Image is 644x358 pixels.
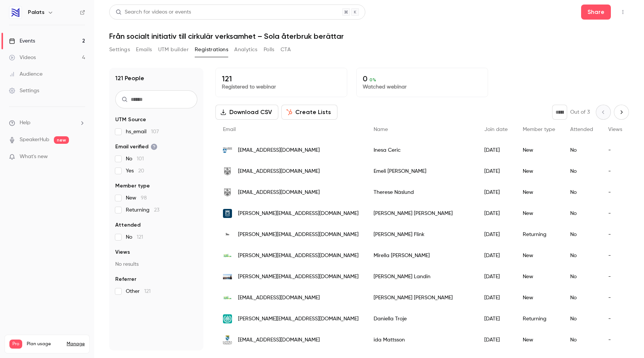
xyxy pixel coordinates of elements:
[223,167,232,176] img: sunne.se
[20,153,48,161] span: What's new
[116,8,191,16] div: Search for videos or events
[515,182,563,203] div: New
[515,266,563,287] div: New
[9,54,36,61] div: Videos
[223,274,232,279] img: stockholm.se
[601,287,630,308] div: -
[238,146,320,154] span: [EMAIL_ADDRESS][DOMAIN_NAME]
[515,308,563,329] div: Returning
[238,189,320,197] span: [EMAIL_ADDRESS][DOMAIN_NAME]
[477,308,515,329] div: [DATE]
[563,140,601,161] div: No
[477,140,515,161] div: [DATE]
[366,308,477,329] div: Daniella Troje
[9,340,22,349] span: Pro
[366,140,477,161] div: Inesa Ceric
[477,287,515,308] div: [DATE]
[366,245,477,266] div: Mirella [PERSON_NAME]
[234,44,258,56] button: Analytics
[126,128,159,136] span: hs_email
[515,224,563,245] div: Returning
[238,210,359,218] span: [PERSON_NAME][EMAIL_ADDRESS][DOMAIN_NAME]
[366,182,477,203] div: Therese Näslund
[223,209,232,218] img: saffle.se
[363,83,482,91] p: Watched webinar
[223,230,232,239] img: dios.se
[563,287,601,308] div: No
[570,108,590,116] p: Out of 3
[136,44,152,56] button: Emails
[369,77,376,82] span: 0 %
[223,188,232,197] img: sunne.se
[154,207,159,213] span: 23
[223,293,232,302] img: umea.se
[515,287,563,308] div: New
[281,105,337,120] button: Create Lists
[126,155,144,163] span: No
[126,167,144,175] span: Yes
[523,127,555,132] span: Member type
[126,233,143,241] span: No
[126,206,159,214] span: Returning
[366,203,477,224] div: [PERSON_NAME] [PERSON_NAME]
[54,136,69,144] span: new
[9,37,35,45] div: Events
[515,161,563,182] div: New
[223,251,232,260] img: umea.se
[238,294,320,302] span: [EMAIL_ADDRESS][DOMAIN_NAME]
[581,5,611,20] button: Share
[563,161,601,182] div: No
[115,116,146,123] span: UTM Source
[477,224,515,245] div: [DATE]
[144,289,151,294] span: 121
[238,168,320,175] span: [EMAIL_ADDRESS][DOMAIN_NAME]
[477,203,515,224] div: [DATE]
[366,224,477,245] div: [PERSON_NAME] Flink
[222,83,341,91] p: Registered to webinar
[366,161,477,182] div: Emeli [PERSON_NAME]
[264,44,275,56] button: Polls
[20,136,49,144] a: SpeakerHub
[515,203,563,224] div: New
[563,329,601,350] div: No
[570,127,593,132] span: Attended
[608,127,622,132] span: Views
[477,161,515,182] div: [DATE]
[115,248,130,256] span: Views
[563,203,601,224] div: No
[223,335,232,344] img: ludvika.se
[151,129,159,134] span: 107
[515,245,563,266] div: New
[366,287,477,308] div: [PERSON_NAME] [PERSON_NAME]
[76,154,85,160] iframe: Noticeable Trigger
[9,87,39,94] div: Settings
[126,194,147,202] span: New
[9,70,43,78] div: Audience
[115,182,150,190] span: Member type
[158,44,189,56] button: UTM builder
[563,308,601,329] div: No
[137,235,143,240] span: 121
[563,245,601,266] div: No
[126,288,151,295] span: Other
[477,266,515,287] div: [DATE]
[601,245,630,266] div: -
[115,221,140,229] span: Attended
[477,329,515,350] div: [DATE]
[238,252,359,260] span: [PERSON_NAME][EMAIL_ADDRESS][DOMAIN_NAME]
[563,266,601,287] div: No
[238,336,320,344] span: [EMAIL_ADDRESS][DOMAIN_NAME]
[9,119,85,127] li: help-dropdown-opener
[141,195,147,201] span: 98
[601,140,630,161] div: -
[601,182,630,203] div: -
[238,315,359,323] span: [PERSON_NAME][EMAIL_ADDRESS][DOMAIN_NAME]
[515,140,563,161] div: New
[238,231,359,239] span: [PERSON_NAME][EMAIL_ADDRESS][DOMAIN_NAME]
[515,329,563,350] div: New
[223,146,232,155] img: vellinge.se
[195,44,228,56] button: Registrations
[563,182,601,203] div: No
[67,341,85,347] a: Manage
[137,156,144,161] span: 101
